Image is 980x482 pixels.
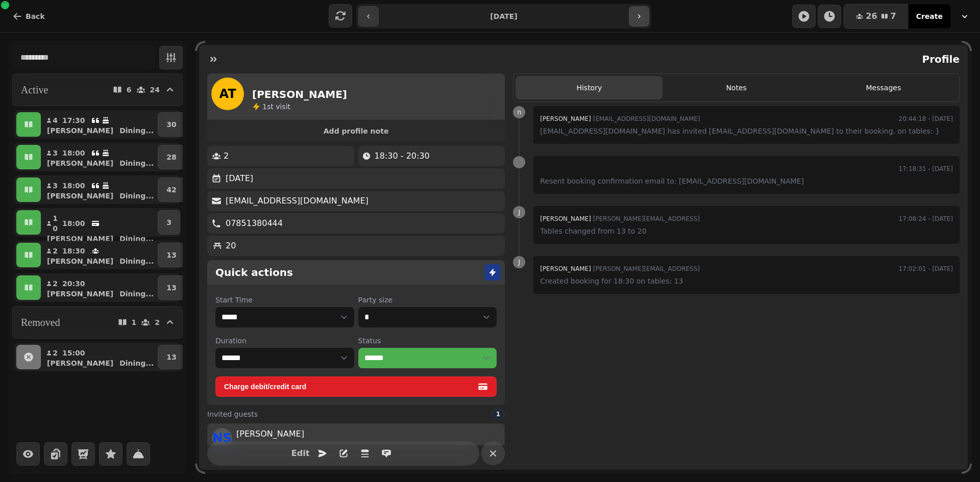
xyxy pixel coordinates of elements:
[166,352,176,362] p: 13
[47,158,113,168] p: [PERSON_NAME]
[155,319,160,326] p: 2
[226,240,236,252] p: 20
[540,275,953,287] p: Created booking for 18:30 on tables: 13
[215,295,354,305] label: Start Time
[43,210,156,235] button: 1018:00[PERSON_NAME]Dining...
[43,112,156,137] button: 417:30[PERSON_NAME]Dining...
[916,13,943,20] span: Create
[226,217,283,230] p: 07851380444
[62,115,85,125] p: 17:30
[52,148,58,158] p: 3
[43,177,156,202] button: 318:00[PERSON_NAME]Dining...
[166,250,176,260] p: 13
[290,443,311,464] button: Edit
[518,209,520,215] span: J
[12,73,183,106] button: Active624
[226,195,369,207] p: [EMAIL_ADDRESS][DOMAIN_NAME]
[215,376,497,397] button: Charge debit/credit card
[540,213,700,225] div: [PERSON_NAME][EMAIL_ADDRESS]
[295,449,307,458] span: Edit
[158,345,185,369] button: 13
[52,115,58,125] p: 4
[899,263,953,275] time: 17:02:01 - [DATE]
[918,52,960,66] h2: Profile
[224,383,476,390] span: Charge debit/credit card
[158,210,180,235] button: 3
[212,432,231,444] span: NS
[119,125,154,136] p: Dining ...
[899,113,953,125] time: 20:44:18 - [DATE]
[899,163,953,175] time: 17:18:31 - [DATE]
[215,265,293,280] h2: Quick actions
[158,177,185,202] button: 42
[375,150,430,162] p: 18:30 - 20:30
[47,256,113,266] p: [PERSON_NAME]
[517,109,521,115] span: n
[166,152,176,162] p: 28
[908,4,951,29] button: Create
[52,181,58,191] p: 3
[62,246,85,256] p: 18:30
[119,158,154,168] p: Dining ...
[62,278,85,289] p: 20:30
[4,6,53,27] button: Back
[21,83,48,97] h2: Active
[866,12,877,20] span: 26
[150,86,160,93] p: 24
[262,102,290,112] p: visit
[252,87,347,102] h2: [PERSON_NAME]
[43,243,156,267] button: 218:30[PERSON_NAME]Dining...
[158,243,185,267] button: 13
[492,409,505,419] div: 1
[262,103,267,111] span: 1
[26,13,45,20] span: Back
[211,124,501,138] button: Add profile note
[166,217,171,227] p: 3
[166,119,176,130] p: 30
[43,275,156,300] button: 220:30[PERSON_NAME]Dining...
[540,263,700,275] div: [PERSON_NAME][EMAIL_ADDRESS]
[43,345,156,369] button: 215:00[PERSON_NAME]Dining...
[226,172,253,185] p: [DATE]
[119,358,154,368] p: Dining ...
[891,12,896,20] span: 7
[166,185,176,195] p: 42
[518,259,520,265] span: J
[52,213,58,234] p: 10
[47,191,113,201] p: [PERSON_NAME]
[62,348,85,358] p: 15:00
[119,289,154,299] p: Dining ...
[358,336,497,346] label: Status
[663,76,810,99] button: Notes
[132,319,137,326] p: 1
[158,275,185,300] button: 13
[52,278,58,289] p: 2
[62,148,85,158] p: 18:00
[62,181,85,191] p: 18:00
[810,76,957,99] button: Messages
[540,125,953,137] p: [EMAIL_ADDRESS][DOMAIN_NAME] has invited [EMAIL_ADDRESS][DOMAIN_NAME] to their booking. on tables: }
[215,336,354,346] label: Duration
[267,103,276,111] span: st
[166,283,176,293] p: 13
[47,289,113,299] p: [PERSON_NAME]
[236,428,313,440] p: [PERSON_NAME]
[47,125,113,136] p: [PERSON_NAME]
[52,348,58,358] p: 2
[52,246,58,256] p: 2
[119,256,154,266] p: Dining ...
[358,295,497,305] label: Party size
[158,112,185,137] button: 30
[207,409,258,419] span: Invited guests
[899,213,953,225] time: 17:08:24 - [DATE]
[540,225,953,237] p: Tables changed from 13 to 20
[47,358,113,368] p: [PERSON_NAME]
[62,218,85,229] p: 18:00
[540,175,953,187] p: Resent booking confirmation email to: [EMAIL_ADDRESS][DOMAIN_NAME]
[158,145,185,169] button: 28
[119,234,154,244] p: Dining ...
[21,315,60,329] h2: Removed
[540,113,700,125] div: [EMAIL_ADDRESS][DOMAIN_NAME]
[43,145,156,169] button: 318:00[PERSON_NAME]Dining...
[224,150,229,162] p: 2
